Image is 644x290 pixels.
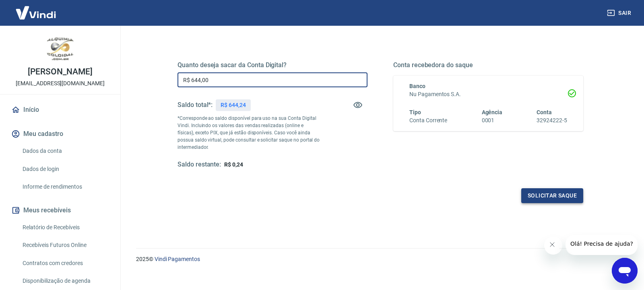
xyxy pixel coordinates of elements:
p: *Corresponde ao saldo disponível para uso na sua Conta Digital Vindi. Incluindo os valores das ve... [178,115,320,151]
p: [EMAIL_ADDRESS][DOMAIN_NAME] [16,79,105,88]
a: Vindi Pagamentos [155,256,200,262]
a: Início [10,101,111,119]
span: Tipo [409,109,421,115]
span: Agência [482,109,503,115]
h5: Conta recebedora do saque [393,61,583,69]
p: [PERSON_NAME] [28,68,92,76]
iframe: Mensagem da empresa [566,235,638,255]
img: 75f0e068-a169-4282-90ca-448909385b8c.jpeg [44,32,76,64]
iframe: Fechar mensagem [544,237,562,255]
span: R$ 0,24 [224,161,243,168]
a: Dados da conta [19,143,111,159]
button: Meus recebíveis [10,202,111,219]
a: Dados de login [19,161,111,177]
h6: Conta Corrente [409,116,447,125]
iframe: Botão para abrir a janela de mensagens [612,258,638,284]
button: Meu cadastro [10,125,111,143]
a: Disponibilização de agenda [19,273,111,289]
a: Relatório de Recebíveis [19,219,111,236]
p: 2025 © [136,255,625,263]
a: Recebíveis Futuros Online [19,237,111,253]
span: Conta [537,109,552,115]
button: Sair [605,6,634,21]
h5: Saldo total*: [178,101,213,109]
h5: Saldo restante: [178,160,221,169]
span: Banco [409,83,425,89]
a: Contratos com credores [19,255,111,271]
h5: Quanto deseja sacar da Conta Digital? [178,61,367,69]
img: Vindi [10,0,62,25]
button: Solicitar saque [521,188,583,203]
a: Informe de rendimentos [19,179,111,195]
h6: 0001 [482,116,503,125]
h6: Nu Pagamentos S.A. [409,90,567,99]
p: R$ 644,24 [221,101,246,109]
h6: 32924222-5 [537,116,567,125]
